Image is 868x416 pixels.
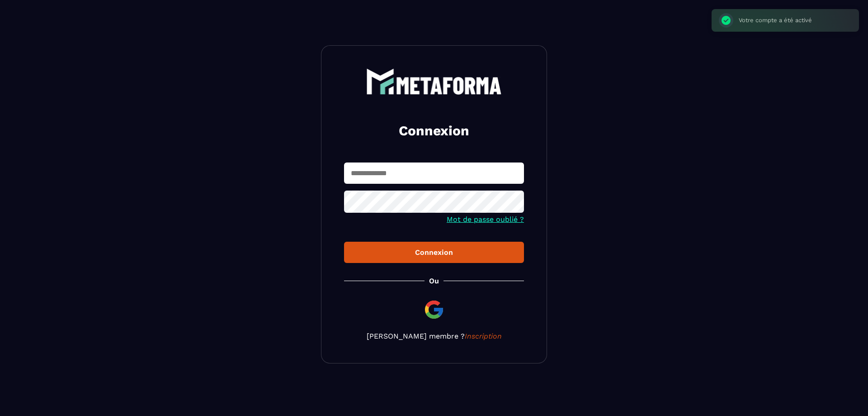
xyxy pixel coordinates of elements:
[366,68,502,95] img: logo
[447,215,524,224] a: Mot de passe oublié ?
[465,332,502,340] a: Inscription
[344,332,524,340] p: [PERSON_NAME] membre ?
[344,242,524,263] button: Connexion
[423,299,445,320] img: google
[355,122,513,140] h2: Connexion
[351,248,517,257] div: Connexion
[429,277,439,285] p: Ou
[344,68,524,95] a: logo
